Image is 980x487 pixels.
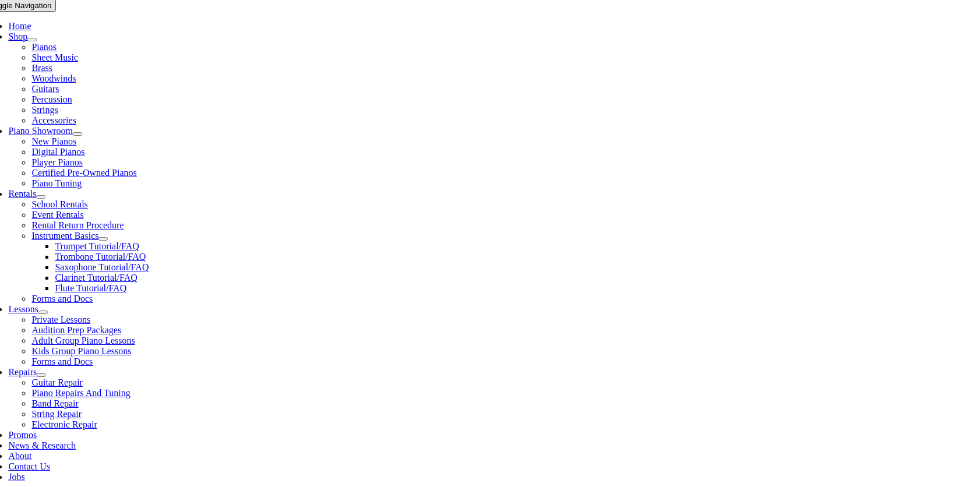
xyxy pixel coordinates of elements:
a: Flute Tutorial/FAQ [55,283,126,293]
a: Brass [31,63,52,73]
a: String Repair [31,409,82,419]
a: Shop [8,31,27,41]
a: Contact Us [8,461,50,471]
a: Guitars [31,84,59,94]
button: Open submenu of Piano Showroom [73,132,82,136]
a: Forms and Docs [31,357,93,366]
a: Adult Group Piano Lessons [31,336,135,345]
a: Sheet Music [31,52,78,62]
a: Audition Prep Packages [31,325,121,335]
a: Jobs [8,472,24,482]
a: Certified Pre-Owned Pianos [31,168,136,178]
a: Piano Tuning [31,178,82,188]
a: About [8,451,31,461]
a: Lessons [8,304,38,314]
a: Accessories [31,115,76,125]
a: Instrument Basics [31,231,98,241]
button: Open submenu of Lessons [38,310,48,314]
button: Open submenu of Rentals [36,195,45,199]
button: Open submenu of Shop [27,38,37,41]
a: Trumpet Tutorial/FAQ [55,241,139,251]
a: Repairs [8,367,37,377]
a: Clarinet Tutorial/FAQ [55,273,138,283]
a: Player Pianos [31,157,83,167]
a: Electronic Repair [31,419,97,429]
a: Band Repair [31,398,78,408]
button: Open submenu of Instrument Basics [98,237,108,241]
a: Woodwinds [31,73,76,83]
a: Event Rentals [31,210,83,220]
a: News & Research [8,440,76,450]
a: Saxophone Tutorial/FAQ [55,262,149,272]
a: Home [8,21,31,31]
a: Percussion [31,94,72,104]
a: Guitar Repair [31,377,83,387]
button: Open submenu of Repairs [37,373,46,377]
a: Trombone Tutorial/FAQ [55,252,146,262]
a: Rental Return Procedure [31,220,124,230]
a: School Rentals [31,199,87,209]
a: Piano Repairs And Tuning [31,388,130,398]
a: Rentals [8,189,36,199]
a: Forms and Docs [31,294,93,304]
a: Promos [8,430,37,440]
a: Strings [31,105,58,115]
a: Pianos [31,42,57,52]
a: Digital Pianos [31,147,84,157]
a: New Pianos [31,136,76,146]
a: Piano Showroom [8,126,73,136]
a: Private Lessons [31,315,90,324]
a: Kids Group Piano Lessons [31,346,131,356]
